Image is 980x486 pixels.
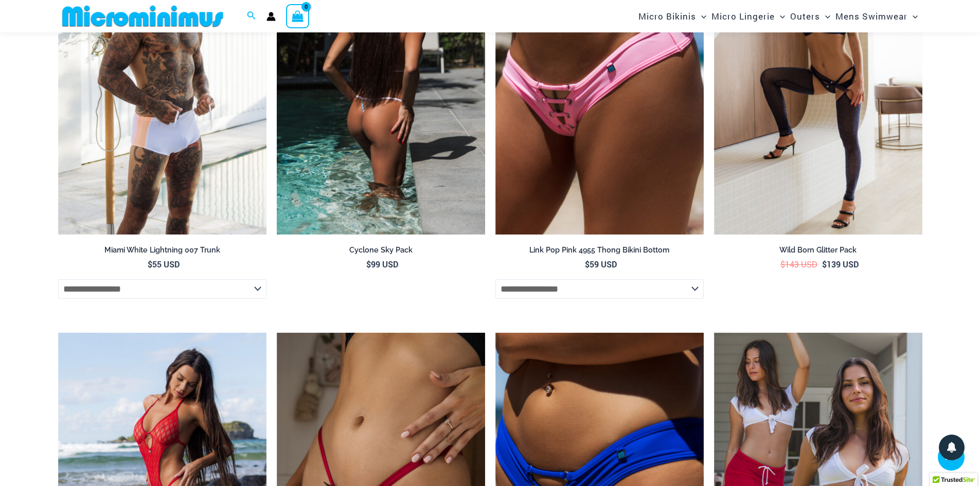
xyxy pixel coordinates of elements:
[788,3,833,29] a: OutersMenu ToggleMenu Toggle
[833,3,920,29] a: Mens SwimwearMenu ToggleMenu Toggle
[636,3,709,29] a: Micro BikinisMenu ToggleMenu Toggle
[366,259,371,269] span: $
[247,10,256,23] a: Search icon link
[822,259,827,269] span: $
[822,259,859,269] bdi: 139 USD
[780,259,785,269] span: $
[148,259,152,269] span: $
[638,3,696,29] span: Micro Bikinis
[58,245,266,259] a: Miami White Lightning 007 Trunk
[277,245,485,259] a: Cyclone Sky Pack
[585,259,617,269] bdi: 59 USD
[775,3,785,29] span: Menu Toggle
[820,3,830,29] span: Menu Toggle
[714,245,922,259] a: Wild Born Glitter Pack
[58,245,266,255] h2: Miami White Lightning 007 Trunk
[366,259,398,269] bdi: 99 USD
[709,3,788,29] a: Micro LingerieMenu ToggleMenu Toggle
[835,3,907,29] span: Mens Swimwear
[711,3,775,29] span: Micro Lingerie
[634,2,922,31] nav: Site Navigation
[696,3,706,29] span: Menu Toggle
[790,3,820,29] span: Outers
[495,245,704,255] h2: Link Pop Pink 4955 Thong Bikini Bottom
[148,259,180,269] bdi: 55 USD
[266,12,276,21] a: Account icon link
[58,5,227,28] img: MM SHOP LOGO FLAT
[780,259,817,269] bdi: 143 USD
[714,245,922,255] h2: Wild Born Glitter Pack
[277,245,485,255] h2: Cyclone Sky Pack
[907,3,918,29] span: Menu Toggle
[495,245,704,259] a: Link Pop Pink 4955 Thong Bikini Bottom
[286,4,310,28] a: View Shopping Cart, empty
[585,259,590,269] span: $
